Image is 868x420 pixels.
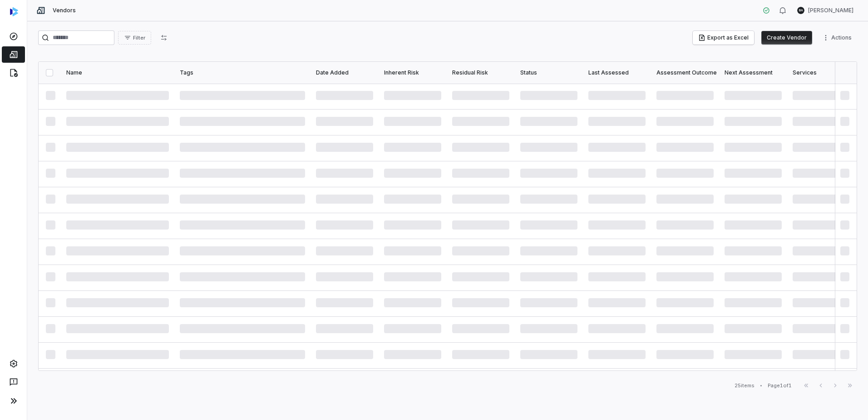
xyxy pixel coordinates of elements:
button: Filter [118,31,151,45]
button: More actions [819,31,857,45]
div: Name [66,69,169,76]
button: BA[PERSON_NAME] [792,4,859,17]
div: Date Added [316,69,373,76]
span: Vendors [53,7,76,14]
div: Status [520,69,577,76]
span: Filter [133,35,145,41]
img: svg%3e [10,7,18,16]
div: Page 1 of 1 [768,382,792,389]
span: [PERSON_NAME] [808,7,853,14]
div: Last Assessed [588,69,646,76]
div: Tags [180,69,305,76]
div: Residual Risk [452,69,509,76]
div: • [760,382,762,389]
span: BA [797,7,804,14]
button: Export as Excel [693,31,754,45]
div: Inherent Risk [384,69,441,76]
div: Assessment Outcome [656,69,714,76]
div: Next Assessment [725,69,782,76]
div: 25 items [735,382,755,389]
button: Create Vendor [761,31,812,45]
div: Services [793,69,850,76]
